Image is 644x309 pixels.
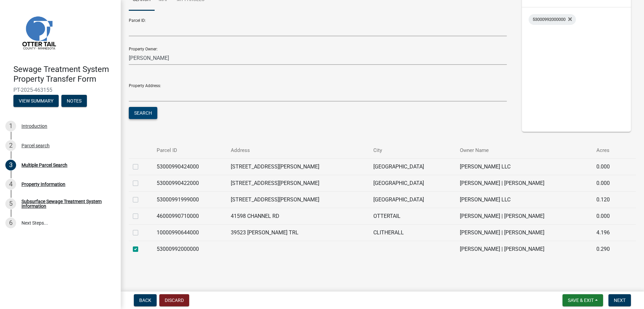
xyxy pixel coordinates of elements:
[153,224,227,241] td: 10000990644000
[456,241,592,257] td: [PERSON_NAME] | [PERSON_NAME]
[227,191,369,208] td: [STREET_ADDRESS][PERSON_NAME]
[456,208,592,224] td: [PERSON_NAME] | [PERSON_NAME]
[456,175,592,191] td: [PERSON_NAME] | [PERSON_NAME]
[369,143,456,158] th: City
[614,298,626,303] span: Next
[562,294,603,306] button: Save & Exit
[159,294,189,306] button: Discard
[5,160,16,170] div: 3
[153,191,227,208] td: 53000991999000
[592,143,624,158] th: Acres
[134,294,157,306] button: Back
[592,158,624,175] td: 0.000
[568,298,594,303] span: Save & Exit
[227,143,369,158] th: Address
[592,175,624,191] td: 0.000
[369,175,456,191] td: [GEOGRAPHIC_DATA]
[5,121,16,131] div: 1
[5,198,16,209] div: 5
[21,143,50,148] div: Parcel search
[21,199,110,208] div: Subsurface Sewage Treatment System Information
[592,241,624,257] td: 0.290
[227,175,369,191] td: [STREET_ADDRESS][PERSON_NAME]
[153,143,227,158] th: Parcel ID
[369,224,456,241] td: CLITHERALL
[369,208,456,224] td: OTTERTAIL
[369,158,456,175] td: [GEOGRAPHIC_DATA]
[13,95,59,107] button: View Summary
[592,191,624,208] td: 0.120
[13,7,64,57] img: Otter Tail County, Minnesota
[13,99,59,104] wm-modal-confirm: Summary
[608,294,631,306] button: Next
[456,191,592,208] td: [PERSON_NAME] LLC
[153,175,227,191] td: 53000990422000
[129,107,157,119] button: Search
[369,191,456,208] td: [GEOGRAPHIC_DATA]
[61,95,87,107] button: Notes
[5,218,16,228] div: 6
[533,17,566,22] span: 53000992000000
[21,124,47,128] div: Introduction
[592,208,624,224] td: 0.000
[153,158,227,175] td: 53000990424000
[227,224,369,241] td: 39523 [PERSON_NAME] TRL
[13,65,115,84] h4: Sewage Treatment System Property Transfer Form
[153,208,227,224] td: 46000990710000
[21,182,65,187] div: Property Information
[456,143,592,158] th: Owner Name
[227,158,369,175] td: [STREET_ADDRESS][PERSON_NAME]
[21,163,67,167] div: Multiple Parcel Search
[13,87,107,93] span: PT-2025-463155
[456,224,592,241] td: [PERSON_NAME] | [PERSON_NAME]
[456,158,592,175] td: [PERSON_NAME] LLC
[592,224,624,241] td: 4.196
[153,241,227,257] td: 53000992000000
[227,208,369,224] td: 41598 CHANNEL RD
[139,298,151,303] span: Back
[5,179,16,190] div: 4
[61,99,87,104] wm-modal-confirm: Notes
[5,140,16,151] div: 2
